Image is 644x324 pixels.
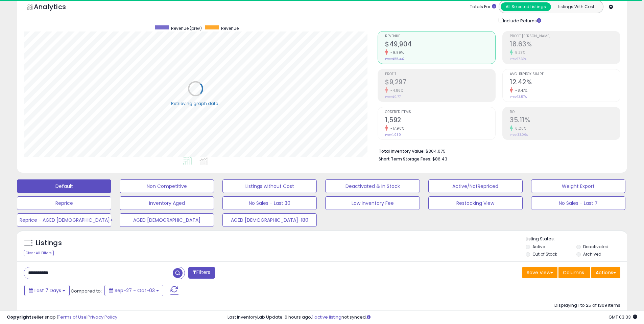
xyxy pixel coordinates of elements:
[513,88,527,93] small: -8.47%
[17,179,111,193] button: Default
[222,179,317,193] button: Listings without Cost
[385,110,495,114] span: Ordered Items
[17,213,111,227] button: Reprice - AGED [DEMOGRAPHIC_DATA]+
[428,196,523,210] button: Restocking View
[563,269,584,276] span: Columns
[532,244,545,250] label: Active
[510,78,620,87] h2: 12.42%
[428,179,523,193] button: Active/NotRepriced
[388,50,404,55] small: -9.99%
[494,17,549,24] div: Include Returns
[385,57,405,61] small: Prev: $55,442
[558,267,590,278] button: Columns
[222,213,317,227] button: AGED [DEMOGRAPHIC_DATA]-180
[228,314,637,321] div: Last InventoryLab Update: 6 hours ago, not synced.
[120,196,214,210] button: Inventory Aged
[510,133,528,137] small: Prev: 33.06%
[388,126,404,131] small: -17.90%
[510,72,620,76] span: Avg. Buybox Share
[36,238,62,248] h5: Listings
[510,57,526,61] small: Prev: 17.62%
[531,179,625,193] button: Weight Export
[24,285,70,296] button: Last 7 Days
[120,213,214,227] button: AGED [DEMOGRAPHIC_DATA]
[513,126,526,131] small: 6.20%
[510,40,620,49] h2: 18.63%
[510,110,620,114] span: ROI
[385,116,495,125] h2: 1,592
[510,35,620,38] span: Profit [PERSON_NAME]
[58,314,87,320] a: Terms of Use
[583,244,609,250] label: Deactivated
[470,4,496,10] div: Totals For
[325,196,420,210] button: Low Inventory Fee
[385,95,402,99] small: Prev: $9,771
[385,72,495,76] span: Profit
[17,196,111,210] button: Reprice
[551,2,601,11] button: Listings With Cost
[379,148,425,154] b: Total Inventory Value:
[88,314,117,320] a: Privacy Policy
[510,95,527,99] small: Prev: 13.57%
[531,196,625,210] button: No Sales - Last 7
[432,156,447,162] span: $86.43
[379,147,615,155] li: $304,075
[385,35,495,38] span: Revenue
[385,78,495,87] h2: $9,297
[591,267,620,278] button: Actions
[104,285,163,296] button: Sep-27 - Oct-03
[522,267,557,278] button: Save View
[7,314,117,321] div: seller snap | |
[115,287,155,294] span: Sep-27 - Oct-03
[312,314,341,320] a: 1 active listing
[325,179,420,193] button: Deactivated & In Stock
[379,156,431,162] b: Short Term Storage Fees:
[554,302,620,309] div: Displaying 1 to 25 of 1309 items
[24,250,54,256] div: Clear All Filters
[34,287,61,294] span: Last 7 Days
[222,196,317,210] button: No Sales - Last 30
[71,288,102,294] span: Compared to:
[385,40,495,49] h2: $49,904
[510,116,620,125] h2: 35.11%
[34,2,79,13] h5: Analytics
[526,236,627,242] p: Listing States:
[513,50,525,55] small: 5.73%
[120,179,214,193] button: Non Competitive
[532,251,557,257] label: Out of Stock
[385,133,401,137] small: Prev: 1,939
[7,314,31,320] strong: Copyright
[609,314,637,320] span: 2025-10-11 03:33 GMT
[501,2,551,11] button: All Selected Listings
[388,88,403,93] small: -4.86%
[583,251,601,257] label: Archived
[188,267,215,279] button: Filters
[171,100,220,106] div: Retrieving graph data..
